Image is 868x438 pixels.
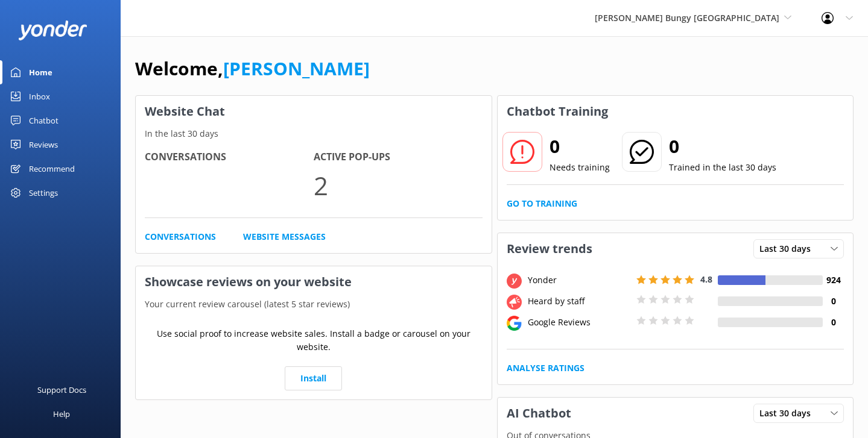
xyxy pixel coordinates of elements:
[759,407,818,420] span: Last 30 days
[507,361,584,375] a: Analyse Ratings
[29,84,50,108] div: Inbox
[525,274,633,287] div: Yonder
[53,402,70,426] div: Help
[145,230,216,243] a: Conversations
[136,266,492,298] h3: Showcase reviews on your website
[550,161,610,174] p: Needs training
[498,398,580,429] h3: AI Chatbot
[525,295,633,308] div: Heard by staff
[507,197,577,210] a: Go to Training
[823,274,844,287] h4: 924
[498,96,617,127] h3: Chatbot Training
[29,181,58,205] div: Settings
[29,133,58,157] div: Reviews
[29,60,52,84] div: Home
[700,274,712,285] span: 4.8
[29,157,75,181] div: Recommend
[498,233,601,264] h3: Review trends
[759,242,818,255] span: Last 30 days
[29,108,59,133] div: Chatbot
[37,378,86,402] div: Support Docs
[223,56,370,81] a: [PERSON_NAME]
[550,132,610,161] h2: 0
[136,96,492,127] h3: Website Chat
[823,295,844,308] h4: 0
[669,132,776,161] h2: 0
[136,127,492,140] p: In the last 30 days
[595,12,779,23] span: [PERSON_NAME] Bungy [GEOGRAPHIC_DATA]
[136,298,492,311] p: Your current review carousel (latest 5 star reviews)
[145,327,483,354] p: Use social proof to increase website sales. Install a badge or carousel on your website.
[243,230,326,243] a: Website Messages
[669,161,776,174] p: Trained in the last 30 days
[18,20,87,40] img: yonder-white-logo.png
[145,149,314,165] h4: Conversations
[135,54,370,83] h1: Welcome,
[525,316,633,329] div: Google Reviews
[823,316,844,329] h4: 0
[314,149,483,165] h4: Active Pop-ups
[285,366,342,390] a: Install
[314,165,483,205] p: 2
